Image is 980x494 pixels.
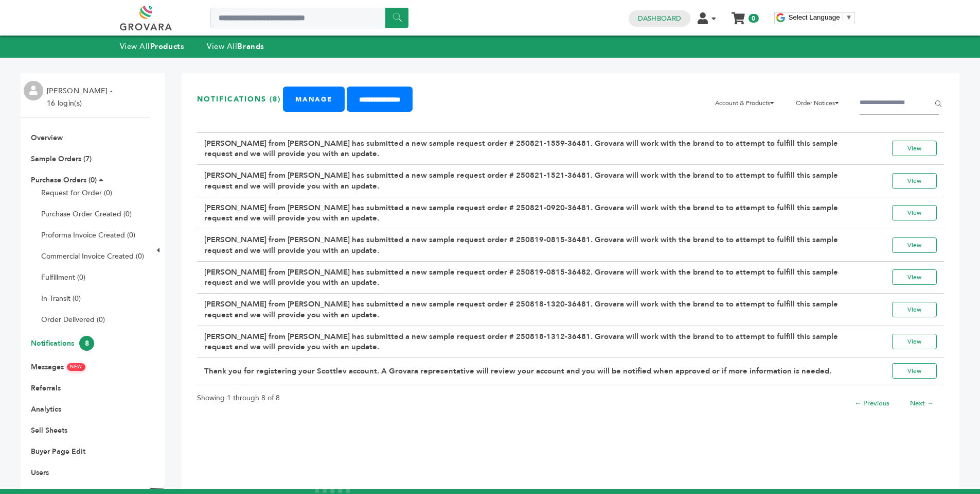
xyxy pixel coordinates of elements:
td: [PERSON_NAME] from [PERSON_NAME] has submitted a new sample request order # 250821-1559-36481. Gr... [197,132,870,165]
a: Commercial Invoice Created (0) [41,251,144,261]
td: Thank you for registering your Scottlev account. A Grovara representative will review your accoun... [197,358,870,384]
input: Filter by keywords [860,92,939,115]
td: [PERSON_NAME] from [PERSON_NAME] has submitted a new sample request order # 250821-1521-36481. Gr... [197,165,870,197]
span: 0 [749,14,758,23]
a: In-Transit (0) [41,294,81,303]
a: Fulfillment (0) [41,272,85,282]
a: ← Previous [854,399,889,408]
a: View AllProducts [120,41,185,52]
strong: Brands [237,41,264,52]
a: View [892,173,937,189]
td: [PERSON_NAME] from [PERSON_NAME] has submitted a new sample request order # 250818-1320-36481. Gr... [197,294,870,326]
a: My Cart [732,9,744,20]
li: Account & Products [710,92,786,114]
a: Select Language​ [789,13,852,21]
a: Referrals [31,383,61,393]
strong: Products [150,41,184,52]
a: View [892,269,937,285]
a: View [892,334,937,349]
input: Search a product or brand... [210,8,408,28]
a: Users [31,468,49,478]
a: Sample Orders (7) [31,154,92,164]
a: Sell Sheets [31,425,67,435]
a: Overview [31,133,63,143]
span: ▼ [846,13,852,21]
span: 8 [79,336,94,351]
span: NEW [67,363,85,371]
a: Buyer Page Edit [31,447,85,456]
a: MessagesNEW [31,362,85,372]
a: Notifications8 [31,338,94,348]
a: Manage [283,87,345,112]
a: Purchase Order Created (0) [41,209,132,219]
a: Next → [910,399,934,408]
a: Request for Order (0) [41,188,112,198]
h3: Notifications (8) [197,94,281,104]
a: Proforma Invoice Created (0) [41,230,135,240]
a: View [892,363,937,379]
a: View [892,237,937,253]
td: [PERSON_NAME] from [PERSON_NAME] has submitted a new sample request order # 250819-0815-36482. Gr... [197,261,870,294]
a: View [892,302,937,317]
a: Purchase Orders (0) [31,175,97,185]
td: [PERSON_NAME] from [PERSON_NAME] has submitted a new sample request order # 250818-1312-36481. Gr... [197,326,870,358]
td: [PERSON_NAME] from [PERSON_NAME] has submitted a new sample request order # 250821-0920-36481. Gr... [197,197,870,229]
li: Order Notices [791,92,850,114]
td: [PERSON_NAME] from [PERSON_NAME] has submitted a new sample request order # 250819-0815-36481. Gr... [197,229,870,262]
a: Order Delivered (0) [41,315,105,325]
p: Showing 1 through 8 of 8 [197,392,280,404]
a: Dashboard [638,14,681,23]
li: [PERSON_NAME] - 16 login(s) [47,85,115,110]
span: Select Language [789,13,840,21]
a: View [892,141,937,156]
a: View AllBrands [207,41,264,52]
a: View [892,205,937,220]
img: profile.png [24,81,43,100]
a: Analytics [31,404,61,414]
